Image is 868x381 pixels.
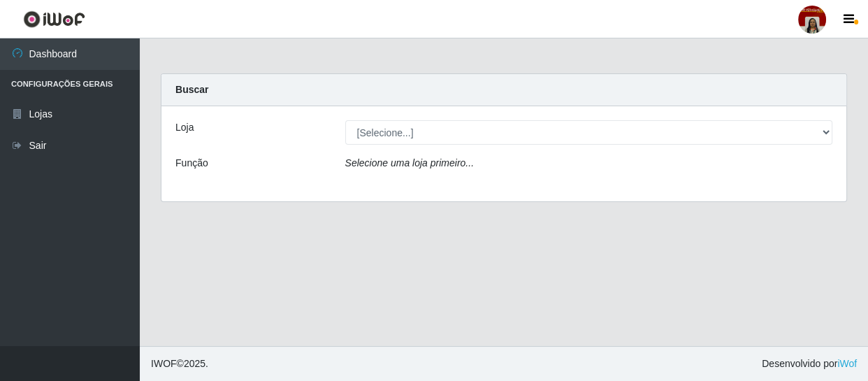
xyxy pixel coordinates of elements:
[175,120,194,135] label: Loja
[151,358,177,369] span: IWOF
[837,358,857,369] a: iWof
[175,84,208,95] strong: Buscar
[762,357,857,371] span: Desenvolvido por
[345,157,474,168] i: Selecione uma loja primeiro...
[151,357,208,371] span: © 2025 .
[23,10,85,28] img: CoreUI Logo
[175,156,208,171] label: Função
